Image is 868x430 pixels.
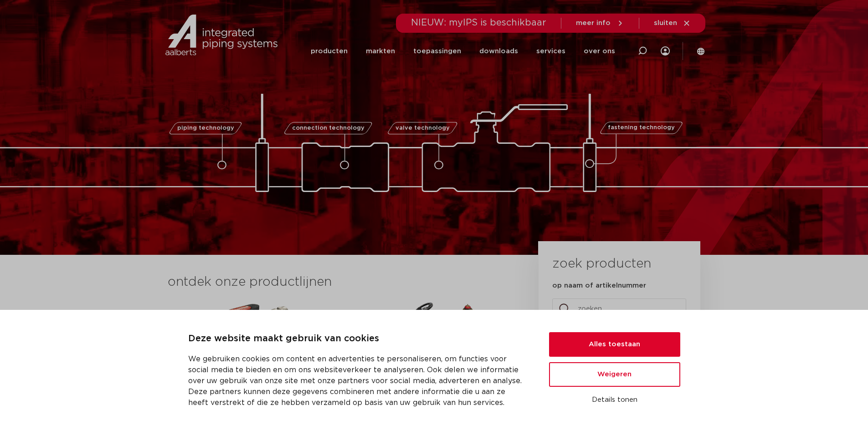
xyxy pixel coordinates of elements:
a: producten [311,34,348,69]
label: op naam of artikelnummer [552,281,646,290]
p: We gebruiken cookies om content en advertenties te personaliseren, om functies voor social media ... [188,354,527,408]
button: Alles toestaan [549,332,680,357]
span: NIEUW: myIPS is beschikbaar [411,18,546,27]
a: over ons [584,34,615,69]
h3: zoek producten [552,255,651,273]
button: Details tonen [549,392,680,408]
a: sluiten [654,19,691,27]
span: fastening technology [608,125,675,131]
p: Deze website maakt gebruik van cookies [188,332,527,346]
span: valve technology [395,125,450,131]
a: meer info [576,19,624,27]
nav: Menu [311,34,615,69]
a: downloads [479,34,518,69]
span: piping technology [177,125,234,131]
h3: ontdek onze productlijnen [168,273,508,291]
input: zoeken [552,298,686,319]
span: meer info [576,20,611,26]
span: sluiten [654,20,677,26]
button: Weigeren [549,362,680,387]
span: connection technology [292,125,364,131]
a: markten [366,34,395,69]
a: services [536,34,565,69]
a: toepassingen [413,34,461,69]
